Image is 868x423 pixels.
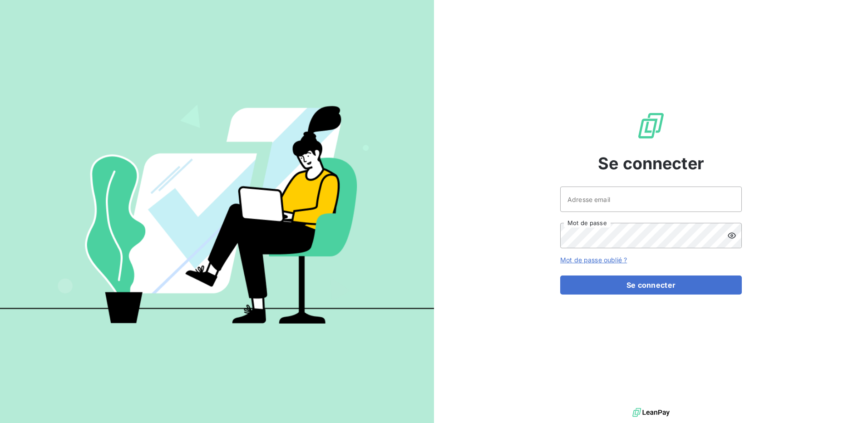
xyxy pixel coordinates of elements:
[560,187,742,212] input: placeholder
[636,111,666,140] img: Logo LeanPay
[632,406,670,419] img: logo
[560,256,627,264] a: Mot de passe oublié ?
[560,275,742,295] button: Se connecter
[598,151,704,176] span: Se connecter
